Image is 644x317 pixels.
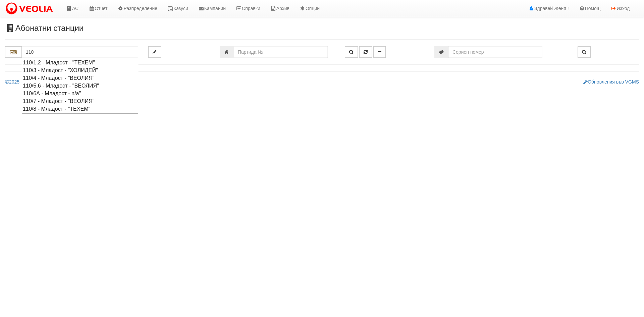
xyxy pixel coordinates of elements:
[23,97,137,105] div: 110/7 - Младост - "ВЕОЛИЯ"
[448,46,542,58] input: Сериен номер
[5,2,56,16] img: VeoliaLogo.png
[5,24,639,33] h3: Абонатни станции
[23,105,137,113] div: 110/8 - Младост - "ТЕХЕМ"
[583,79,639,85] a: Обновления във VGMS
[5,79,60,85] a: 2025 - Sintex Group Ltd.
[23,59,137,66] div: 110/1,2 - Младост - "ТЕХЕМ"
[23,74,137,82] div: 110/4 - Младост - "ВЕОЛИЯ"
[23,66,137,74] div: 110/3 - Младост - "ХОЛИДЕЙ"
[23,90,137,97] div: 110/6А - Младост - n/a"
[22,46,138,58] input: Абонатна станция
[23,82,137,90] div: 110/5,6 - Младост - "ВЕОЛИЯ"
[234,46,328,58] input: Партида №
